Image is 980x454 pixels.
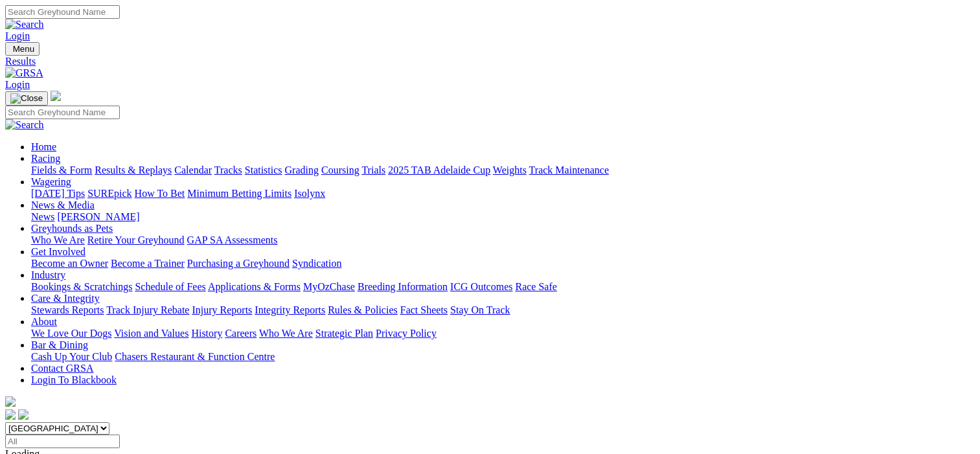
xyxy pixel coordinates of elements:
a: ICG Outcomes [450,281,512,292]
a: [DATE] Tips [31,188,85,199]
a: How To Bet [135,188,185,199]
a: Fields & Form [31,165,92,176]
a: Login [5,79,30,90]
button: Toggle navigation [5,91,48,106]
a: We Love Our Dogs [31,328,111,339]
a: Industry [31,269,65,280]
img: logo-grsa-white.png [51,91,61,101]
a: News [31,211,54,222]
a: Vision and Values [114,328,188,339]
a: News & Media [31,199,95,210]
a: Contact GRSA [31,363,93,374]
a: Rules & Policies [328,304,398,315]
a: Purchasing a Greyhound [187,258,290,269]
div: News & Media [31,211,975,223]
a: Trials [361,165,385,176]
img: logo-grsa-white.png [5,396,16,407]
a: Login [5,30,30,41]
a: Become a Trainer [111,258,185,269]
a: Injury Reports [192,304,252,315]
a: Cash Up Your Club [31,351,112,362]
a: Grading [285,165,319,176]
a: Syndication [292,258,341,269]
a: Bookings & Scratchings [31,281,132,292]
div: Wagering [31,188,975,199]
a: Chasers Restaurant & Function Centre [115,351,275,362]
a: Breeding Information [358,281,448,292]
a: Track Maintenance [529,165,609,176]
a: Stay On Track [450,304,510,315]
a: History [191,328,222,339]
a: Retire Your Greyhound [87,234,185,245]
input: Search [5,106,120,119]
a: Get Involved [31,246,85,257]
div: Get Involved [31,258,975,269]
a: Bar & Dining [31,339,88,350]
a: Calendar [174,165,212,176]
a: Greyhounds as Pets [31,223,113,234]
a: Statistics [245,165,282,176]
button: Toggle navigation [5,42,40,56]
a: GAP SA Assessments [187,234,278,245]
input: Select date [5,435,120,448]
a: Strategic Plan [315,328,373,339]
img: facebook.svg [5,409,16,420]
input: Search [5,5,120,19]
div: Care & Integrity [31,304,975,316]
a: Privacy Policy [376,328,437,339]
a: Isolynx [294,188,325,199]
img: twitter.svg [18,409,28,420]
a: Tracks [214,165,242,176]
div: Bar & Dining [31,351,975,363]
img: GRSA [5,67,43,79]
a: Minimum Betting Limits [187,188,291,199]
a: Integrity Reports [255,304,325,315]
a: Race Safe [515,281,556,292]
a: Who We Are [259,328,313,339]
img: Close [10,93,43,104]
a: SUREpick [87,188,131,199]
a: Coursing [321,165,359,176]
a: Become an Owner [31,258,108,269]
a: [PERSON_NAME] [57,211,139,222]
a: Schedule of Fees [135,281,205,292]
a: Track Injury Rebate [106,304,189,315]
a: Login To Blackbook [31,374,117,385]
a: Stewards Reports [31,304,104,315]
a: Racing [31,153,60,164]
a: Home [31,141,56,152]
a: Results [5,56,975,67]
a: MyOzChase [303,281,355,292]
a: Fact Sheets [400,304,448,315]
a: Applications & Forms [208,281,301,292]
a: Care & Integrity [31,293,100,304]
span: Menu [13,44,34,54]
div: About [31,328,975,339]
img: Search [5,19,44,30]
a: About [31,316,57,327]
img: Search [5,119,44,131]
a: Results & Replays [95,165,172,176]
a: Who We Are [31,234,85,245]
a: 2025 TAB Adelaide Cup [388,165,490,176]
div: Industry [31,281,975,293]
a: Careers [225,328,256,339]
div: Racing [31,165,975,176]
a: Wagering [31,176,71,187]
a: Weights [493,165,527,176]
div: Greyhounds as Pets [31,234,975,246]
